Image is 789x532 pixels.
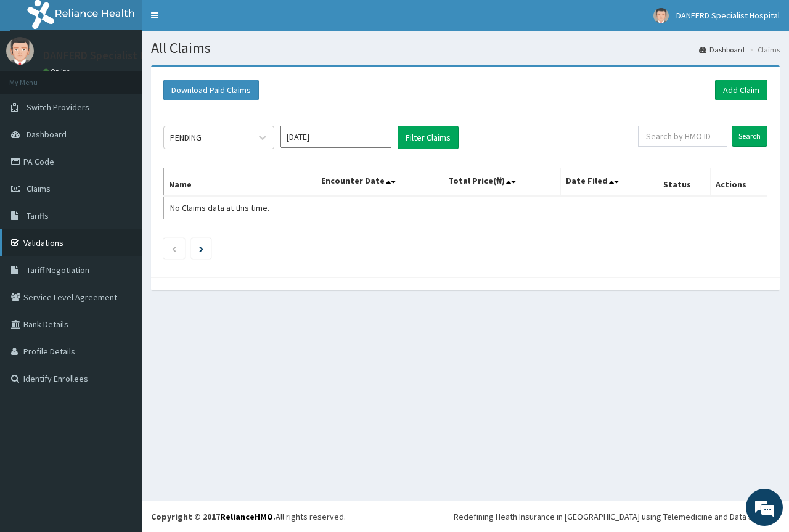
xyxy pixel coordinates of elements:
img: User Image [653,8,669,23]
th: Name [164,168,316,197]
a: Next page [199,243,203,254]
input: Search [732,126,767,147]
li: Claims [746,44,780,55]
button: Download Paid Claims [163,80,259,100]
a: RelianceHMO [220,511,273,522]
p: DANFERD Specialist Hospital [43,50,181,61]
span: No Claims data at this time. [170,202,269,213]
th: Total Price(₦) [443,168,560,197]
a: Add Claim [715,80,767,100]
div: Redefining Heath Insurance in [GEOGRAPHIC_DATA] using Telemedicine and Data Science! [454,510,780,523]
th: Status [658,168,710,197]
a: Dashboard [699,44,745,55]
th: Encounter Date [316,168,443,197]
button: Filter Claims [398,126,459,149]
span: Switch Providers [27,102,89,113]
input: Select Month and Year [280,126,391,148]
span: Claims [27,183,51,194]
span: Tariff Negotiation [27,264,89,276]
span: Tariffs [27,210,49,221]
a: Online [43,67,73,76]
a: Previous page [171,243,177,254]
div: PENDING [170,131,202,144]
footer: All rights reserved. [142,501,789,532]
input: Search by HMO ID [638,126,727,147]
th: Date Filed [560,168,658,197]
th: Actions [710,168,767,197]
img: User Image [6,37,34,65]
span: DANFERD Specialist Hospital [676,10,780,21]
span: Dashboard [27,129,67,140]
h1: All Claims [151,40,780,56]
strong: Copyright © 2017 . [151,511,276,522]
